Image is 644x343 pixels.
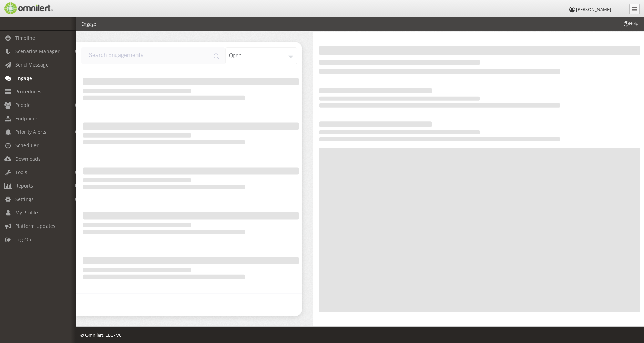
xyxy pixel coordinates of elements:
span: © Omnilert, LLC - v6 [80,332,121,338]
span: Reports [15,182,33,189]
span: Priority Alerts [15,129,47,135]
span: Settings [15,196,34,202]
span: Endpoints [15,115,39,122]
img: Omnilert [3,2,53,14]
span: Tools [15,169,27,175]
span: Procedures [15,88,41,95]
span: Downloads [15,155,41,162]
span: Platform Updates [15,223,55,229]
span: My Profile [15,209,38,216]
li: Engage [81,21,96,27]
span: [PERSON_NAME] [576,6,611,12]
div: open [225,47,297,64]
a: Collapse Menu [629,4,640,14]
span: People [15,102,31,108]
span: Scenarios Manager [15,48,60,54]
span: Log Out [15,236,33,243]
span: Help [623,20,638,27]
span: Send Message [15,61,49,68]
input: input [81,47,225,64]
span: Engage [15,75,32,81]
span: Scheduler [15,142,39,149]
span: Timeline [15,34,35,41]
